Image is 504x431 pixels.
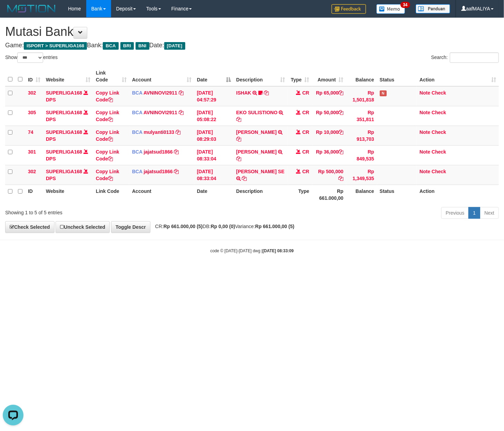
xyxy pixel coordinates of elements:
[302,129,309,135] span: CR
[194,106,234,126] td: [DATE] 05:08:22
[24,42,87,50] span: ISPORT > SUPERLIGA168
[236,149,277,155] a: [PERSON_NAME]
[17,52,43,63] select: Showentries
[43,165,93,185] td: DPS
[263,248,294,253] strong: [DATE] 08:33:09
[120,42,134,50] span: BRI
[28,90,36,96] span: 302
[96,90,119,102] a: Copy Link Code
[417,67,499,86] th: Action: activate to sort column ascending
[419,149,430,155] a: Note
[43,67,93,86] th: Website: activate to sort column ascending
[43,185,93,204] th: Website
[129,67,194,86] th: Account: activate to sort column ascending
[46,149,82,155] a: SUPERLIGA168
[264,90,269,96] a: Copy ISHAK to clipboard
[339,90,344,96] a: Copy Rp 65,000 to clipboard
[164,42,185,50] span: [DATE]
[234,185,288,204] th: Description
[132,90,142,96] span: BCA
[132,129,142,135] span: BCA
[43,126,93,145] td: DPS
[312,67,346,86] th: Amount: activate to sort column ascending
[431,52,499,63] label: Search:
[96,129,119,142] a: Copy Link Code
[46,90,82,96] a: SUPERLIGA168
[312,165,346,185] td: Rp 500,000
[255,224,295,229] strong: Rp 661.000,00 (5)
[346,185,377,204] th: Balance
[419,90,430,96] a: Note
[377,67,417,86] th: Status
[419,169,430,174] a: Note
[346,145,377,165] td: Rp 849,535
[93,67,129,86] th: Link Code: activate to sort column ascending
[450,52,499,63] input: Search:
[46,129,82,135] a: SUPERLIGA168
[468,207,480,219] a: 1
[312,145,346,165] td: Rp 36,000
[288,67,312,86] th: Type: activate to sort column ascending
[236,156,241,161] a: Copy JULIA BELDA to clipboard
[236,169,285,174] a: [PERSON_NAME] SE
[132,149,142,155] span: BCA
[339,110,344,115] a: Copy Rp 50,000 to clipboard
[302,90,309,96] span: CR
[419,110,430,115] a: Note
[28,129,33,135] span: 74
[339,176,344,181] a: Copy Rp 500,000 to clipboard
[129,185,194,204] th: Account
[211,224,235,229] strong: Rp 0,00 (0)
[419,129,430,135] a: Note
[5,25,499,39] h1: Mutasi Bank
[164,224,203,229] strong: Rp 661.000,00 (5)
[43,106,93,126] td: DPS
[346,106,377,126] td: Rp 351,811
[236,136,241,142] a: Copy DAVID LUKAS to clipboard
[25,67,43,86] th: ID: activate to sort column ascending
[28,110,36,115] span: 305
[5,206,205,216] div: Showing 1 to 5 of 5 entries
[96,149,119,161] a: Copy Link Code
[28,169,36,174] span: 302
[339,129,344,135] a: Copy Rp 10,000 to clipboard
[111,221,150,233] a: Toggle Descr
[96,169,119,181] a: Copy Link Code
[432,110,446,115] a: Check
[346,67,377,86] th: Balance
[96,110,119,122] a: Copy Link Code
[312,126,346,145] td: Rp 10,000
[288,185,312,204] th: Type
[312,185,346,204] th: Rp 661.000,00
[480,207,499,219] a: Next
[432,90,446,96] a: Check
[346,86,377,106] td: Rp 1,501,818
[136,42,149,50] span: BNI
[210,248,294,253] small: code © [DATE]-[DATE] dwg |
[236,129,277,135] a: [PERSON_NAME]
[144,129,175,135] a: mulyanti0133
[144,149,173,155] a: jajatsud1866
[46,110,82,115] a: SUPERLIGA168
[376,4,405,14] img: Button%20Memo.svg
[346,165,377,185] td: Rp 1,349,535
[432,149,446,155] a: Check
[28,149,36,155] span: 301
[377,185,417,204] th: Status
[132,169,142,174] span: BCA
[144,169,173,174] a: jajatsud1866
[401,2,410,8] span: 34
[43,145,93,165] td: DPS
[179,110,184,115] a: Copy AVNINOVI2911 to clipboard
[312,106,346,126] td: Rp 50,000
[441,207,469,219] a: Previous
[234,67,288,86] th: Description: activate to sort column ascending
[103,42,118,50] span: BCA
[46,169,82,174] a: SUPERLIGA168
[194,86,234,106] td: [DATE] 04:57:29
[194,185,234,204] th: Date
[5,52,58,63] label: Show entries
[5,3,58,14] img: MOTION_logo.png
[5,221,55,233] a: Check Selected
[174,149,179,155] a: Copy jajatsud1866 to clipboard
